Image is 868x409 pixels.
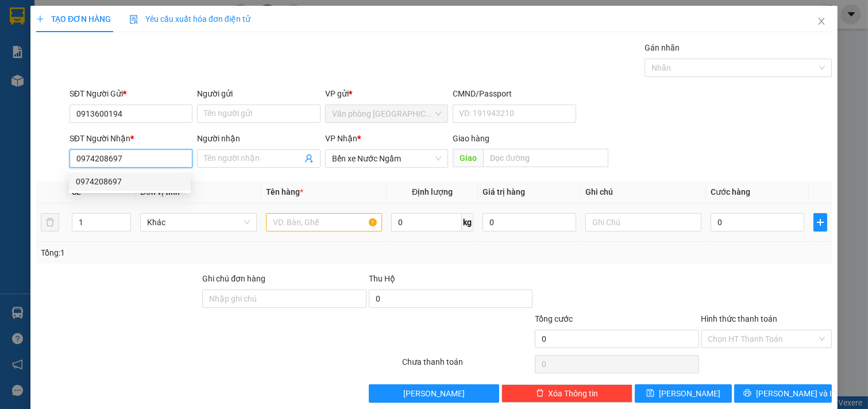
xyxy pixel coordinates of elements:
[6,32,14,40] span: phone
[70,132,193,145] div: SĐT Người Nhận
[36,15,44,23] span: plus
[325,87,449,100] div: VP gửi
[41,246,335,259] div: Tổng: 1
[147,214,250,231] span: Khác
[701,314,778,323] label: Hình thức thanh toán
[304,154,314,163] span: user-add
[36,14,111,24] span: TẠO ĐƠN HÀNG
[202,290,366,308] input: Ghi chú đơn hàng
[483,187,525,196] span: Giá trị hàng
[453,149,483,167] span: Giao
[646,389,654,398] span: save
[453,134,489,143] span: Giao hàng
[483,213,576,231] input: 0
[412,187,453,196] span: Định lượng
[645,43,680,52] label: Gán nhãn
[585,213,702,231] input: Ghi Chú
[501,384,632,403] button: deleteXóa Thông tin
[202,274,265,283] label: Ghi chú đơn hàng
[129,15,138,24] img: icon
[369,274,395,283] span: Thu Hộ
[549,387,599,400] span: Xóa Thông tin
[79,19,87,27] span: phone
[814,218,827,227] span: plus
[462,213,473,231] span: kg
[266,213,383,231] input: VD: Bàn, Ghế
[734,384,832,403] button: printer[PERSON_NAME] và In
[536,389,544,398] span: delete
[197,132,321,145] div: Người nhận
[401,356,534,376] div: Chưa thanh toán
[711,187,750,196] span: Cước hàng
[743,389,751,398] span: printer
[453,87,576,100] div: CMND/Passport
[332,105,442,122] span: Văn phòng Đà Lạt
[483,149,608,167] input: Dọc đường
[129,14,250,24] span: Yêu cầu xuất hóa đơn điện tử
[70,87,193,100] div: SĐT Người Gửi
[266,187,303,196] span: Tên hàng
[535,314,573,323] span: Tổng cước
[41,213,59,231] button: delete
[325,134,357,143] span: VP Nhận
[817,17,826,26] span: close
[76,175,184,188] div: 0974208697
[369,384,500,403] button: [PERSON_NAME]
[69,172,191,191] div: 0974208697
[79,18,145,40] b: 02633 815 521, 0918 433416
[659,387,720,400] span: [PERSON_NAME]
[6,71,167,93] div: Phiếu gửi hàng
[813,213,827,231] button: plus
[332,150,442,167] span: Bến xe Nước Ngầm
[756,387,836,400] span: [PERSON_NAME] và In
[6,31,75,65] b: 02633 815521, 0981 169432, 0918 433416
[197,87,321,100] div: Người gửi
[805,6,838,38] button: Close
[403,387,465,400] span: [PERSON_NAME]
[581,181,707,203] th: Ghi chú
[635,384,732,403] button: save[PERSON_NAME]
